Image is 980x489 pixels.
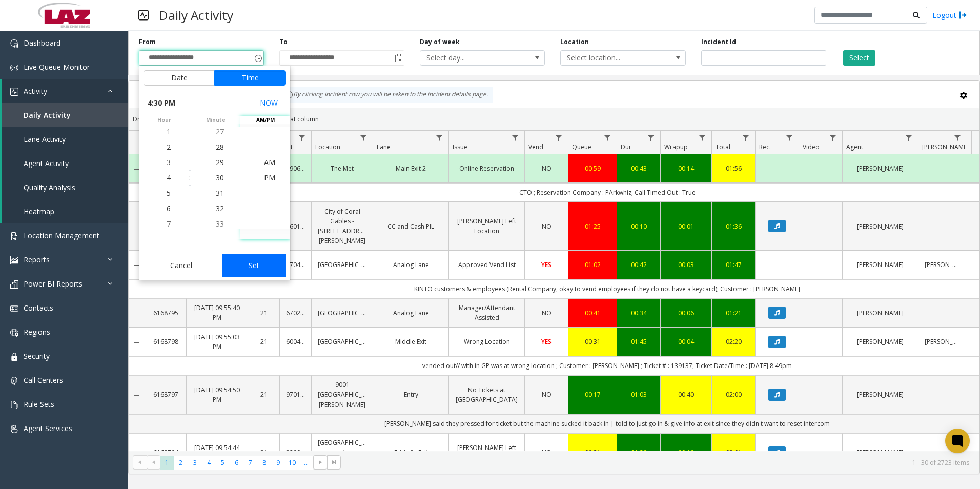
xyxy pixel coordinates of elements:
[129,391,145,399] a: Collapse Details
[10,256,18,264] img: 'icon'
[24,134,66,144] span: Lane Activity
[256,94,282,112] button: Select now
[531,447,562,457] a: NO
[508,131,522,145] a: Issue Filter Menu
[193,385,241,404] a: [DATE] 09:54:50 PM
[24,375,63,385] span: Call Centers
[280,87,493,103] div: By clicking Incident row you will be taken to the incident details page.
[575,308,610,318] a: 00:41
[10,425,18,433] img: 'icon'
[318,380,366,410] a: 9001 [GEOGRAPHIC_DATA][PERSON_NAME]
[240,116,290,124] span: AM/PM
[542,222,552,231] span: NO
[2,199,128,223] a: Heatmap
[739,131,753,145] a: Total Filter Menu
[379,308,442,318] a: Analog Lane
[254,447,273,457] a: 21
[542,164,552,173] span: NO
[718,260,749,270] a: 01:47
[541,260,552,269] span: YES
[286,337,305,347] a: 600405
[531,390,562,399] a: NO
[420,37,460,47] label: Day of week
[191,116,240,124] span: minute
[10,39,18,48] img: 'icon'
[243,456,257,470] span: Page 7
[318,207,366,246] a: City of Coral Gables - [STREET_ADDRESS][PERSON_NAME]
[230,456,243,470] span: Page 6
[24,351,50,361] span: Security
[621,142,631,151] span: Dur
[216,127,224,136] span: 27
[718,447,749,457] div: 02:01
[24,86,47,96] span: Activity
[531,337,562,347] a: YES
[2,151,128,175] a: Agent Activity
[843,50,875,66] button: Select
[189,173,191,183] div: :
[623,390,654,399] div: 01:03
[377,142,391,151] span: Lane
[575,221,610,231] a: 01:25
[531,221,562,231] a: NO
[316,458,324,466] span: Go to the next page
[623,164,654,173] div: 00:43
[951,131,965,145] a: Parker Filter Menu
[575,337,610,347] div: 00:31
[379,447,442,457] a: Eddy St. Exit
[151,447,180,457] a: 6168794
[144,70,215,86] button: Date tab
[667,221,705,231] div: 00:01
[575,390,610,399] a: 00:17
[139,116,189,124] span: hour
[286,221,305,231] a: 060134
[148,96,175,110] span: 4:30 PM
[623,308,654,318] a: 00:34
[174,456,188,470] span: Page 2
[455,216,518,236] a: [PERSON_NAME] Left Location
[10,353,18,361] img: 'icon'
[379,260,442,270] a: Analog Lane
[667,337,705,347] div: 00:04
[188,456,202,470] span: Page 3
[575,260,610,270] div: 01:02
[541,337,552,346] span: YES
[849,337,912,347] a: [PERSON_NAME]
[216,142,224,152] span: 28
[718,337,749,347] div: 02:20
[129,338,145,347] a: Collapse Details
[759,142,771,151] span: Rec.
[667,390,705,399] a: 00:40
[24,38,60,48] span: Dashboard
[420,51,520,65] span: Select day...
[542,448,552,457] span: NO
[216,456,230,470] span: Page 5
[318,308,366,318] a: [GEOGRAPHIC_DATA]
[299,456,313,470] span: Page 11
[357,131,371,145] a: Location Filter Menu
[193,332,241,352] a: [DATE] 09:55:03 PM
[257,456,271,470] span: Page 8
[216,219,224,229] span: 33
[959,10,967,21] img: logout
[560,37,589,47] label: Location
[718,164,749,173] a: 01:56
[623,337,654,347] div: 01:45
[144,254,219,277] button: Cancel
[167,188,171,198] span: 5
[327,455,341,470] span: Go to the last page
[129,110,979,128] div: Drag a column header and drop it here to group by that column
[575,164,610,173] a: 00:59
[24,110,71,120] span: Daily Activity
[696,131,709,145] a: Wrapup Filter Menu
[160,456,174,470] span: Page 1
[849,308,912,318] a: [PERSON_NAME]
[167,173,171,182] span: 4
[455,385,518,404] a: No Tickets at [GEOGRAPHIC_DATA]
[254,308,273,318] a: 21
[718,221,749,231] div: 01:36
[531,164,562,173] a: NO
[803,142,820,151] span: Video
